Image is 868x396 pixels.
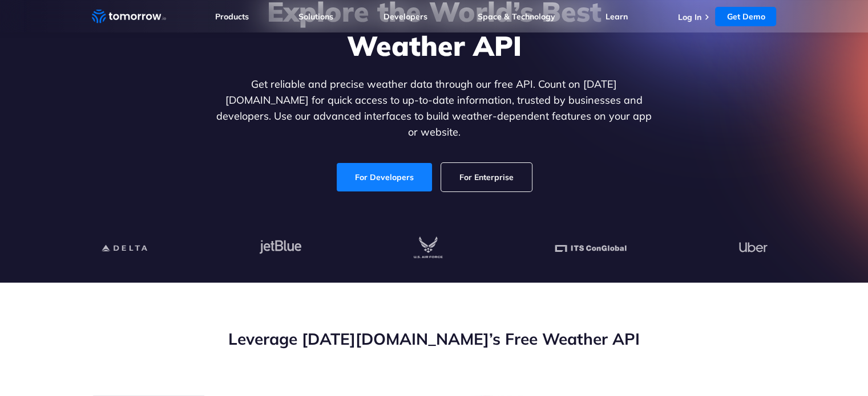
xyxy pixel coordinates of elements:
[383,11,427,22] a: Developers
[215,11,249,22] a: Products
[715,7,776,26] a: Get Demo
[92,328,777,350] h2: Leverage [DATE][DOMAIN_NAME]’s Free Weather API
[92,8,166,25] a: Home link
[298,11,333,22] a: Solutions
[677,12,701,22] a: Log In
[337,163,432,191] a: For Developers
[441,163,532,191] a: For Enterprise
[605,11,628,22] a: Learn
[214,76,655,140] p: Get reliable and precise weather data through our free API. Count on [DATE][DOMAIN_NAME] for quic...
[478,11,555,22] a: Space & Technology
